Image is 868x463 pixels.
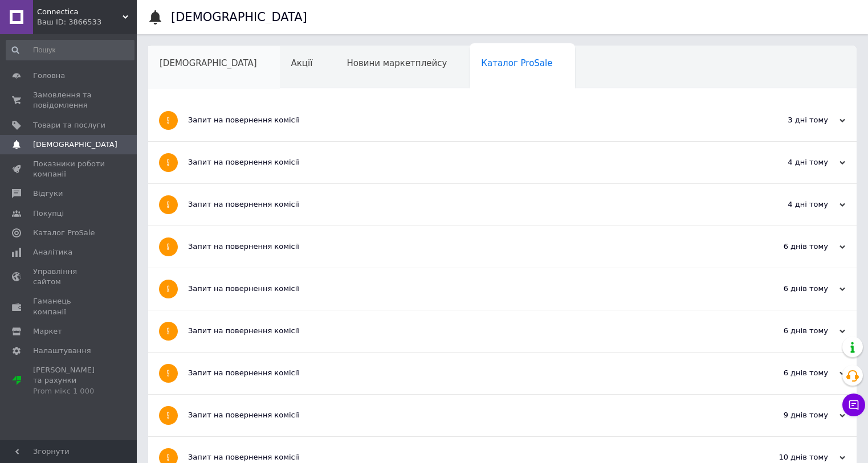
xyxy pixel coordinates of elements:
[731,115,845,125] div: 3 дні тому
[33,247,72,257] span: Аналітика
[188,326,731,336] div: Запит на повернення комісії
[188,284,731,294] div: Запит на повернення комісії
[731,284,845,294] div: 6 днів тому
[188,368,731,378] div: Запит на повернення комісії
[33,346,91,356] span: Налаштування
[33,159,105,179] span: Показники роботи компанії
[33,228,95,238] span: Каталог ProSale
[33,208,64,219] span: Покупці
[731,368,845,378] div: 6 днів тому
[33,267,105,287] span: Управління сайтом
[347,58,447,68] span: Новини маркетплейсу
[731,326,845,336] div: 6 днів тому
[188,452,731,462] div: Запит на повернення комісії
[33,90,105,110] span: Замовлення та повідомлення
[33,140,117,150] span: [DEMOGRAPHIC_DATA]
[188,157,731,167] div: Запит на повернення комісії
[33,326,62,337] span: Маркет
[731,452,845,462] div: 10 днів тому
[188,410,731,420] div: Запит на повернення комісії
[842,394,865,416] button: Чат з покупцем
[6,40,135,60] input: Пошук
[731,241,845,252] div: 6 днів тому
[33,120,105,130] span: Товари та послуги
[731,410,845,420] div: 9 днів тому
[188,199,731,210] div: Запит на повернення комісії
[33,189,63,199] span: Відгуки
[731,199,845,210] div: 4 дні тому
[33,365,105,396] span: [PERSON_NAME] та рахунки
[171,10,307,24] h1: [DEMOGRAPHIC_DATA]
[731,157,845,167] div: 4 дні тому
[188,241,731,252] div: Запит на повернення комісії
[33,386,105,396] div: Prom мікс 1 000
[291,58,313,68] span: Акції
[188,115,731,125] div: Запит на повернення комісії
[33,296,105,317] span: Гаманець компанії
[481,58,552,68] span: Каталог ProSale
[37,7,123,17] span: Connectica
[37,17,137,27] div: Ваш ID: 3866533
[33,71,65,81] span: Головна
[160,58,257,68] span: [DEMOGRAPHIC_DATA]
